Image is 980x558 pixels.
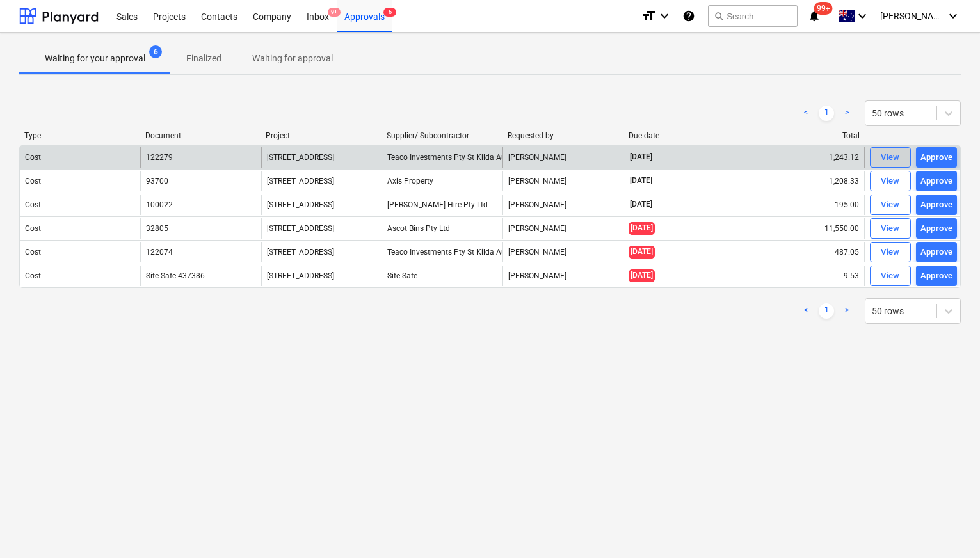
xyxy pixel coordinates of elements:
button: Approve [916,195,957,215]
div: Approve [920,198,953,212]
div: [PERSON_NAME] [502,242,623,262]
div: -9.53 [744,266,864,286]
button: Approve [916,147,957,168]
div: View [881,150,900,165]
a: Next page [839,303,855,319]
span: 248 Bay Rd, Sandringham [267,177,334,186]
div: [PERSON_NAME] [502,266,623,286]
div: View [881,174,900,189]
a: Next page [839,106,855,121]
div: 11,550.00 [744,218,864,239]
span: 248 Bay Rd, Sandringham [267,224,334,233]
div: View [881,198,900,212]
div: 487.05 [744,242,864,262]
button: View [870,195,911,215]
i: notifications [808,8,821,24]
button: View [870,266,911,286]
button: Search [708,5,798,27]
div: Cost [25,200,41,209]
div: Teaco Investments Pty St Kilda Au [382,147,502,168]
span: 6 [149,45,162,58]
div: Project [266,131,376,140]
span: 248 Bay Rd, Sandringham [267,200,334,209]
div: [PERSON_NAME] [502,218,623,239]
div: 1,243.12 [744,147,864,168]
span: 248 Bay Rd, Sandringham [267,153,334,162]
div: Site Safe 437386 [146,271,205,280]
button: View [870,171,911,191]
span: 6 [383,8,396,17]
div: Axis Property [382,171,502,191]
div: Requested by [508,131,618,140]
button: Approve [916,171,957,191]
span: [DATE] [629,152,654,163]
div: Approve [920,174,953,189]
div: Supplier/ Subcontractor [387,131,497,140]
button: View [870,242,911,262]
iframe: Chat Widget [916,497,980,558]
div: 195.00 [744,195,864,215]
div: [PERSON_NAME] [502,171,623,191]
div: 32805 [146,224,168,233]
div: 93700 [146,177,168,186]
div: Teaco Investments Pty St Kilda Au [382,242,502,262]
span: [DATE] [629,269,655,282]
span: [DATE] [629,175,654,186]
div: 100022 [146,200,173,209]
div: Cost [25,224,41,233]
div: 122279 [146,153,173,162]
span: 248 Bay Rd, Sandringham [267,271,334,280]
div: Cost [25,248,41,257]
div: Site Safe [382,266,502,286]
span: [PERSON_NAME] [880,11,944,21]
button: Approve [916,266,957,286]
div: 122074 [146,248,173,257]
button: View [870,147,911,168]
div: Approve [920,245,953,260]
p: Waiting for your approval [45,52,145,65]
span: 9+ [328,8,341,17]
a: Page 1 is your current page [819,303,834,319]
button: Approve [916,242,957,262]
div: View [881,221,900,236]
i: format_size [641,8,657,24]
i: keyboard_arrow_down [945,8,961,24]
div: Due date [629,131,739,140]
div: Cost [25,177,41,186]
div: Ascot Bins Pty Ltd [382,218,502,239]
div: View [881,245,900,260]
div: Cost [25,271,41,280]
button: View [870,218,911,239]
div: Approve [920,150,953,165]
div: [PERSON_NAME] [502,195,623,215]
p: Waiting for approval [252,52,333,65]
a: Previous page [798,303,814,319]
button: Approve [916,218,957,239]
div: Cost [25,153,41,162]
i: keyboard_arrow_down [657,8,672,24]
div: 1,208.33 [744,171,864,191]
i: Knowledge base [682,8,695,24]
div: View [881,269,900,283]
span: search [714,11,724,21]
div: Approve [920,221,953,236]
div: Approve [920,269,953,283]
div: [PERSON_NAME] Hire Pty Ltd [382,195,502,215]
p: Finalized [186,52,221,65]
i: keyboard_arrow_down [855,8,870,24]
div: Document [145,131,256,140]
span: [DATE] [629,246,655,258]
div: Type [24,131,135,140]
a: Page 1 is your current page [819,106,834,121]
span: 99+ [814,2,833,15]
div: [PERSON_NAME] [502,147,623,168]
span: [DATE] [629,222,655,234]
span: 76 Beach Rd, Sandringham [267,248,334,257]
a: Previous page [798,106,814,121]
span: [DATE] [629,199,654,210]
div: Total [749,131,860,140]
